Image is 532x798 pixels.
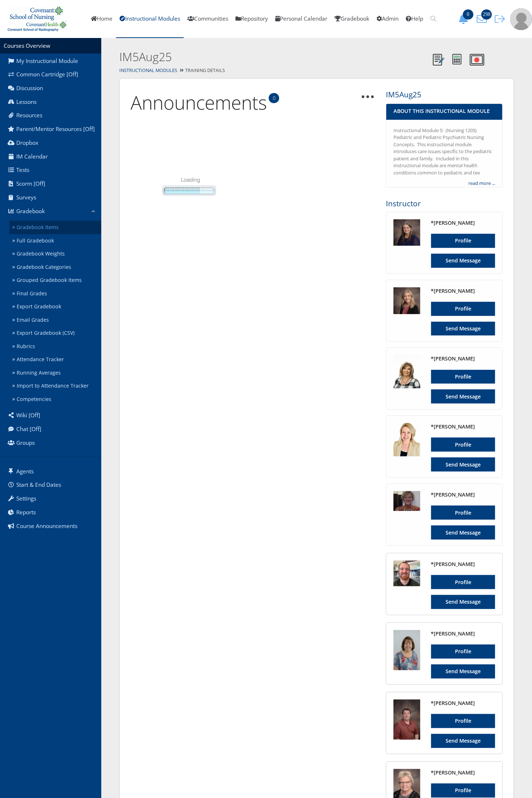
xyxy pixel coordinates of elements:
[431,355,495,362] h4: *[PERSON_NAME]
[386,89,503,100] h3: IM5Aug25
[9,221,101,234] a: Gradebook Items
[393,107,495,115] h4: About This Instructional Module
[474,15,492,22] a: 298
[431,457,495,472] a: Send Message
[431,302,495,316] a: Profile
[393,700,420,740] img: 2403_125_125.jpg
[393,127,495,177] div: Instructional Module 5: (Nursing 1205) Pediatric and Pediatric Psychiatric Nursing Concepts. This...
[431,645,495,659] a: Profile
[9,326,101,340] a: Export Gradebook (CSV)
[431,525,495,540] a: Send Message
[119,49,429,65] h2: IM5Aug25
[393,630,420,670] img: 528_125_125.jpg
[468,180,495,187] a: read more ...
[431,438,495,452] a: Profile
[470,54,484,66] img: Record Video Note
[481,9,492,20] span: 298
[101,66,532,76] div: Training Details
[393,355,420,388] img: 2686_125_125.jpg
[9,247,101,261] a: Gradebook Weights
[431,370,495,384] a: Profile
[431,714,495,728] a: Profile
[9,366,101,380] a: Running Averages
[431,389,495,404] a: Send Message
[431,234,495,248] a: Profile
[431,700,495,707] h4: *[PERSON_NAME]
[431,664,495,679] a: Send Message
[463,9,473,20] span: 0
[474,14,492,24] button: 298
[431,254,495,268] a: Send Message
[456,15,474,22] a: 0
[431,219,495,227] h4: *[PERSON_NAME]
[393,561,420,586] img: 2940_125_125.jpg
[269,93,279,103] span: 0
[9,313,101,327] a: Email Grades
[456,14,474,24] button: 0
[431,784,495,798] a: Profile
[431,734,495,748] a: Send Message
[431,769,495,776] h4: *[PERSON_NAME]
[9,393,101,406] a: Competencies
[9,234,101,248] a: Full Gradebook
[393,491,420,511] img: 525_125_125.jpg
[431,322,495,336] a: Send Message
[431,630,495,637] h4: *[PERSON_NAME]
[131,134,246,244] img: page_loader.gif
[119,67,177,73] a: Instructional Modules
[393,287,420,314] img: 2061_125_125.jpg
[9,379,101,393] a: Import to Attendance Tracker
[510,8,532,30] img: user-profile-default-picture.png
[4,42,50,50] a: Courses Overview
[431,595,495,609] a: Send Message
[431,575,495,589] a: Profile
[393,219,420,246] img: 2313_125_125.jpg
[9,340,101,353] a: Rubrics
[9,261,101,274] a: Gradebook Categories
[9,274,101,287] a: Grouped Gradebook Items
[431,423,495,430] h4: *[PERSON_NAME]
[431,506,495,520] a: Profile
[431,287,495,295] h4: *[PERSON_NAME]
[433,54,444,66] img: Notes
[9,287,101,300] a: Final Grades
[9,353,101,366] a: Attendance Tracker
[452,54,461,64] img: Calculator
[431,561,495,568] h4: *[PERSON_NAME]
[393,423,420,456] img: 2272_125_125.jpg
[386,198,503,209] h3: Instructor
[131,90,267,115] a: Announcements0
[431,491,495,498] h4: *[PERSON_NAME]
[9,300,101,313] a: Export Gradebook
